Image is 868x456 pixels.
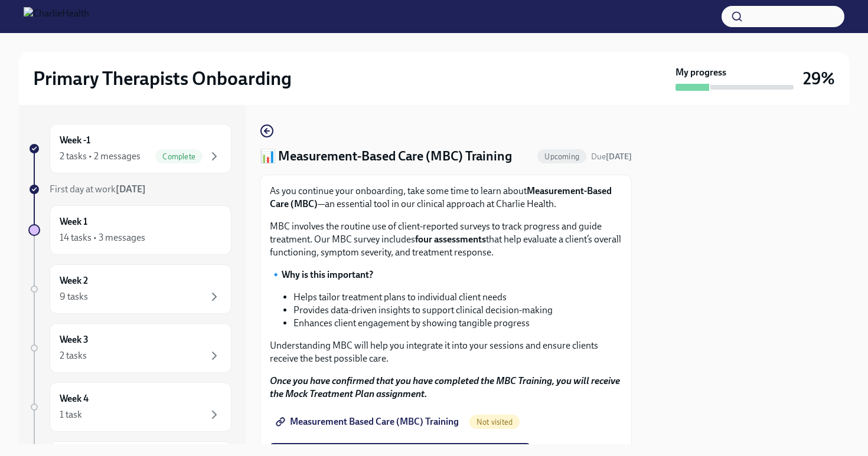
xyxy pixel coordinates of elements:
[469,418,520,427] span: Not visited
[28,205,231,255] a: Week 114 tasks • 3 messages
[155,152,203,161] span: Complete
[606,152,632,162] strong: [DATE]
[293,317,622,330] li: Enhances client engagement by showing tangible progress
[50,183,146,195] span: First day at work
[270,410,467,434] a: Measurement Based Care (MBC) Training
[537,152,586,161] span: Upcoming
[282,269,373,280] strong: Why is this important?
[28,124,231,173] a: Week -12 tasks • 2 messagesComplete
[415,234,486,245] strong: four assessments
[60,333,89,346] h6: Week 3
[260,147,512,165] h4: 📊 Measurement-Based Care (MBC) Training
[270,375,620,399] strong: Once you have confirmed that you have completed the MBC Training, you will receive the Mock Treat...
[28,382,231,432] a: Week 41 task
[60,408,82,421] div: 1 task
[803,68,835,89] h3: 29%
[60,134,90,147] h6: Week -1
[591,152,632,162] span: Due
[270,268,622,281] p: 🔹
[116,183,146,195] strong: [DATE]
[28,323,231,373] a: Week 32 tasks
[60,215,87,228] h6: Week 1
[591,151,632,162] span: August 20th, 2025 09:00
[28,183,231,196] a: First day at work[DATE]
[270,339,622,365] p: Understanding MBC will help you integrate it into your sessions and ensure clients receive the be...
[60,392,89,405] h6: Week 4
[293,304,622,317] li: Provides data-driven insights to support clinical decision-making
[60,349,87,362] div: 2 tasks
[60,274,88,287] h6: Week 2
[60,290,88,303] div: 9 tasks
[270,185,622,211] p: As you continue your onboarding, take some time to learn about —an essential tool in our clinical...
[60,150,141,163] div: 2 tasks • 2 messages
[60,231,145,244] div: 14 tasks • 3 messages
[24,7,89,26] img: CharlieHealth
[33,67,292,90] h2: Primary Therapists Onboarding
[676,66,726,79] strong: My progress
[278,416,459,428] span: Measurement Based Care (MBC) Training
[28,264,231,314] a: Week 29 tasks
[293,291,622,304] li: Helps tailor treatment plans to individual client needs
[270,220,622,259] p: MBC involves the routine use of client-reported surveys to track progress and guide treatment. Ou...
